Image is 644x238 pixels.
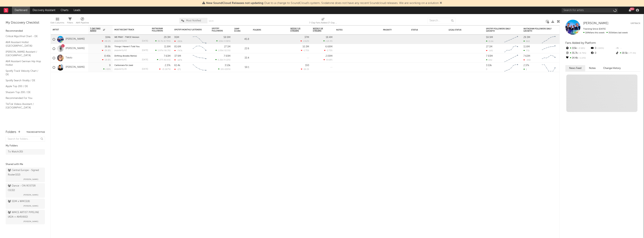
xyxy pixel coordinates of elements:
a: Charts [58,7,71,14]
a: Spotify Search Virality / DE [6,78,41,83]
a: Dashboard [12,7,30,14]
a: To Watch(30) [6,149,45,155]
span: +100 % [223,68,230,70]
div: ( ) [155,40,171,42]
div: Priority [383,29,398,31]
span: 7-Day Fans Added [90,28,102,32]
div: -2.75 % [324,49,332,52]
div: Status [411,29,435,31]
div: popularity: 65 [114,40,127,42]
span: Weekly US Streams [290,28,303,32]
svg: Chart title [191,63,208,72]
div: My Discovery Checklist [6,21,45,25]
div: Recommended [6,29,45,33]
a: [PERSON_NAME] [66,66,85,69]
div: 14.4k [565,56,590,60]
div: -16.1 % [301,68,309,70]
span: Tracking Since: [DATE] [583,28,606,30]
svg: Chart title [540,35,557,44]
a: Recommended For You [6,96,41,100]
div: [DATE] [142,49,148,51]
div: -2.62 % [300,40,309,42]
a: Discovery Assistant [30,7,58,14]
span: 35.7k [158,40,163,42]
div: 33.4 [234,56,249,60]
div: +14.4 % [323,40,332,42]
div: 184k [105,36,111,39]
span: -82.6 % [163,59,170,61]
span: New SoundCloud Releases not updating [206,2,263,5]
a: Things I Haven’t Told You [114,46,140,48]
div: ( ) [215,59,230,61]
div: 61.4k [174,64,180,67]
div: 18.4M [326,36,332,39]
div: 59.1 [234,65,249,70]
div: [DATE] [142,68,148,70]
div: Things I Haven’t Told You [114,46,148,48]
a: [PERSON_NAME] Assistant / [GEOGRAPHIC_DATA] [6,50,41,57]
div: 15.6k [486,40,493,43]
div: 0 [590,46,615,51]
div: 7-Day Fans Added (7-Day Fans Added) [309,21,337,25]
span: -8.79 % [163,40,170,42]
div: ( ) [157,59,171,61]
div: 95M [174,36,179,39]
span: -2 [162,68,164,70]
a: SDM x WMCE(8)[PERSON_NAME] [6,199,45,209]
button: News Feed [565,65,585,71]
div: 7-Day Fans Added (7-Day Fans Added) [309,16,337,27]
div: 16.6k [105,46,111,48]
div: Filters [67,21,73,25]
div: ( ) [216,40,230,42]
span: [PERSON_NAME] [583,22,608,25]
div: 6.68M [325,46,332,48]
div: -271 [174,68,181,71]
span: [PERSON_NAME] [23,204,38,208]
div: 8.49k [104,55,111,57]
a: Critical Algo/Viral Chart - DE [6,34,41,38]
div: [DATE] [142,59,148,61]
div: ( ) [159,68,171,70]
a: [PERSON_NAME] [583,22,608,25]
div: -8.68 % [323,59,332,61]
div: A&R Pipeline [76,21,89,25]
div: Spotify Monthly Listeners [174,29,202,31]
div: 27.1M [224,46,230,48]
div: 22.6 [234,46,249,51]
div: 10.3M [303,46,309,48]
div: Legal Status [449,29,473,31]
div: Shared with Me [6,162,45,167]
div: 35.7k [565,51,590,56]
a: [PERSON_NAME] [66,38,85,41]
div: Jump Score [234,28,244,32]
button: Change History [599,65,625,71]
span: -3.58 % [577,47,585,49]
div: -145 [486,49,493,52]
div: 59.9M [224,36,230,39]
div: Edit Columns [51,21,64,25]
div: Folders [6,130,16,134]
svg: Chart title [503,53,520,63]
svg: Chart title [540,53,557,63]
div: Instagram Followers [152,28,165,32]
div: 3.53k [486,64,492,67]
span: -9.22 % [223,59,230,61]
div: 81.6M [174,46,181,48]
span: -167 % [164,68,170,70]
div: -187k [174,59,182,61]
div: 7.63M [523,55,530,57]
span: 6.21k [218,59,223,61]
svg: Chart title [191,35,208,44]
div: My Folders [6,144,45,148]
div: -34.8 % [102,49,111,52]
span: -77.4 % [628,52,636,54]
div: 2.09M [326,55,332,57]
input: Search... [427,18,455,23]
span: 115k [219,40,223,42]
div: 1 [523,68,527,71]
a: Carbonara für zwei [114,64,133,66]
button: 99+ [629,9,631,12]
div: 7.93M [224,55,230,57]
span: [PERSON_NAME] [23,193,38,197]
svg: Chart title [503,35,520,44]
